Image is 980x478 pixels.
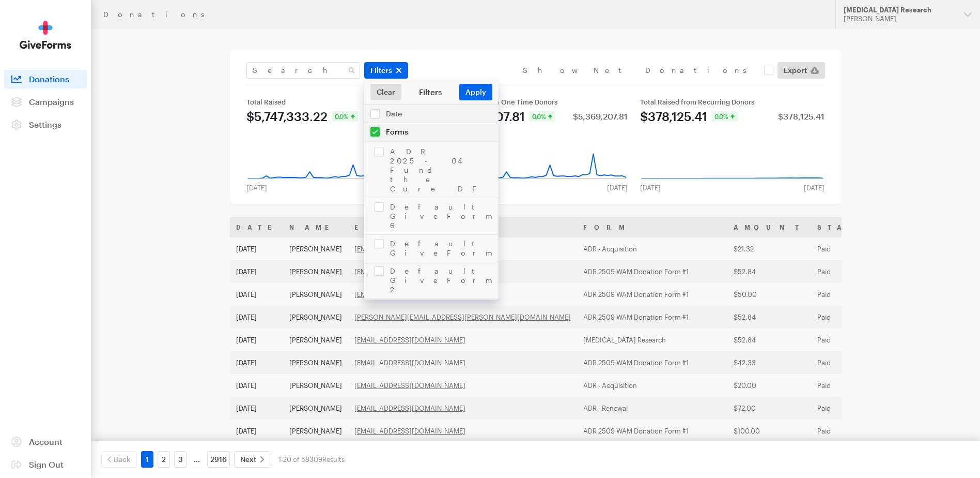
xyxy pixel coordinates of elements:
a: [PERSON_NAME][EMAIL_ADDRESS][PERSON_NAME][DOMAIN_NAME] [354,313,571,321]
td: [PERSON_NAME] [283,283,348,306]
td: $100.00 [727,420,811,442]
td: ADR 2509 WAM Donation Form #1 [577,420,727,442]
div: [DATE] [634,184,667,192]
td: [DATE] [230,283,283,306]
a: [EMAIL_ADDRESS][DOMAIN_NAME] [354,336,465,344]
div: [MEDICAL_DATA] Research [844,6,956,14]
td: [DATE] [230,420,283,442]
span: Sign Out [29,459,64,469]
th: Email [348,217,577,237]
td: [PERSON_NAME] [283,306,348,328]
a: [EMAIL_ADDRESS][DOMAIN_NAME] [354,358,465,367]
td: ADR 2509 WAM Donation Form #1 [577,260,727,283]
span: Account [29,437,63,446]
a: Export [777,62,825,79]
div: 0.0% [529,111,555,122]
td: [MEDICAL_DATA] Research [577,328,727,351]
td: [PERSON_NAME] [283,237,348,260]
a: [EMAIL_ADDRESS][DOMAIN_NAME] [354,290,465,298]
div: Total Raised [246,98,431,106]
div: $5,747,333.22 [246,110,328,123]
td: $72.00 [727,397,811,420]
td: $21.32 [727,237,811,260]
td: [DATE] [230,374,283,397]
div: [DATE] [798,184,831,192]
td: ADR 2509 WAM Donation Form #1 [577,283,727,306]
td: Paid [811,397,887,420]
div: $378,125.41 [640,110,707,123]
span: Results [322,455,345,464]
td: Paid [811,420,887,442]
div: 1-20 of 58309 [278,451,345,468]
td: $52.84 [727,260,811,283]
a: Settings [4,115,87,134]
td: Paid [811,283,887,306]
th: Status [811,217,887,237]
td: Paid [811,306,887,328]
a: [EMAIL_ADDRESS][DOMAIN_NAME] [354,245,465,253]
a: 2 [158,451,170,468]
td: [DATE] [230,328,283,351]
a: Sign Out [4,455,87,474]
a: 3 [174,451,186,468]
div: [PERSON_NAME] [844,14,956,23]
td: ADR - Acquisition [577,374,727,397]
td: $50.00 [727,283,811,306]
td: [DATE] [230,351,283,374]
div: 0.0% [332,111,358,122]
div: Filters [401,87,459,97]
span: Export [784,64,807,77]
td: Paid [811,260,887,283]
td: [DATE] [230,306,283,328]
td: ADR 2509 WAM Donation Form #1 [577,351,727,374]
td: $20.00 [727,374,811,397]
td: ADR 2509 WAM Donation Form #1 [577,306,727,328]
button: Filters [364,62,408,79]
th: Form [577,217,727,237]
td: [DATE] [230,397,283,420]
td: [PERSON_NAME] [283,328,348,351]
div: [DATE] [601,184,634,192]
img: GiveForms [20,21,71,49]
div: 0.0% [711,111,738,122]
a: Campaigns [4,93,87,111]
td: $42.33 [727,351,811,374]
td: Paid [811,328,887,351]
td: ADR - Renewal [577,397,727,420]
td: [PERSON_NAME] [283,260,348,283]
td: $52.84 [727,306,811,328]
div: $5,369,207.81 [573,112,628,121]
td: Paid [811,237,887,260]
td: [DATE] [230,237,283,260]
span: Donations [29,74,69,84]
a: Donations [4,70,87,88]
div: [DATE] [240,184,273,192]
div: $378,125.41 [778,112,825,121]
a: [EMAIL_ADDRESS][DOMAIN_NAME] [354,381,465,390]
button: Apply [459,84,492,100]
td: [PERSON_NAME] [283,397,348,420]
a: Clear [370,84,401,100]
span: Campaigns [29,97,74,107]
div: Total Raised from One Time Donors [443,98,628,106]
a: [EMAIL_ADDRESS][DOMAIN_NAME] [354,267,465,276]
a: Account [4,432,87,451]
th: Date [230,217,283,237]
a: 2916 [207,451,230,468]
a: [EMAIL_ADDRESS][DOMAIN_NAME] [354,427,465,435]
span: Next [240,453,256,466]
div: Total Raised from Recurring Donors [640,98,825,106]
td: [PERSON_NAME] [283,351,348,374]
a: Next [234,451,270,468]
td: [PERSON_NAME] [283,374,348,397]
a: [EMAIL_ADDRESS][DOMAIN_NAME] [354,404,465,412]
td: Paid [811,374,887,397]
td: Paid [811,351,887,374]
td: [DATE] [230,260,283,283]
input: Search Name & Email [246,62,360,79]
span: Filters [370,64,392,77]
td: ADR - Acquisition [577,237,727,260]
th: Amount [727,217,811,237]
th: Name [283,217,348,237]
td: $52.84 [727,328,811,351]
